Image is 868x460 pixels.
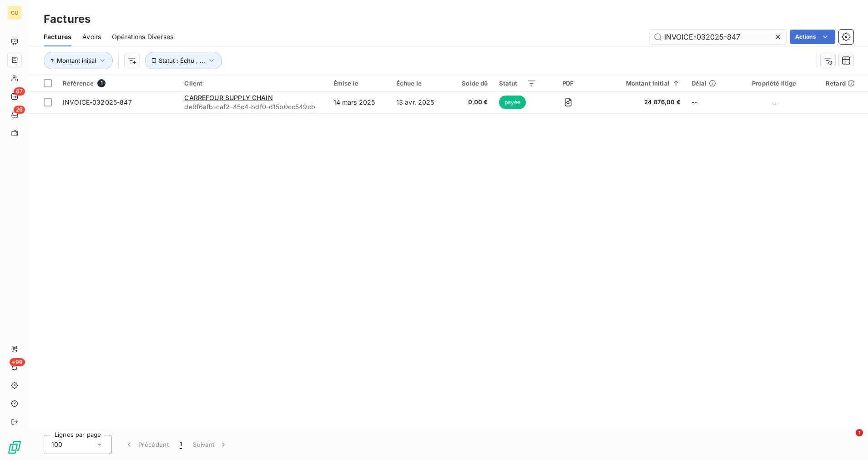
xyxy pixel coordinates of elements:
span: 0,00 € [455,98,488,107]
button: Actions [790,30,835,44]
div: Propriété litige [734,80,815,87]
span: INVOICE-032025-847 [63,98,132,106]
span: Statut : Échu , ... [159,57,205,64]
span: CARREFOUR SUPPLY CHAIN [184,94,273,101]
div: PDF [547,80,589,87]
div: Délai [691,80,723,87]
iframe: Intercom live chat [837,429,859,451]
span: 1 [856,429,863,436]
button: 1 [174,435,187,454]
td: 13 avr. 2025 [391,91,449,113]
span: 67 [14,87,25,96]
button: Statut : Échu , ... [145,52,222,69]
span: _ [773,98,776,106]
img: Logo LeanPay [7,440,22,455]
div: GO [7,5,22,20]
span: 24 876,00 € [600,98,681,107]
div: Solde dû [455,80,488,87]
div: Émise le [333,80,385,87]
span: Factures [44,32,71,41]
div: Montant initial [600,80,681,87]
span: 26 [14,106,25,114]
div: Statut [499,80,536,87]
button: Précédent [119,435,174,454]
div: Client [184,80,322,87]
span: Montant initial [57,57,96,64]
span: Avoirs [82,32,101,41]
span: Opérations Diverses [112,32,173,41]
span: 1 [180,440,182,449]
input: Rechercher [650,30,786,44]
button: Suivant [187,435,233,454]
td: -- [686,91,728,113]
span: 100 [51,440,62,449]
h3: Factures [44,11,91,27]
td: 14 mars 2025 [328,91,391,113]
button: Montant initial [44,52,113,69]
span: 1 [97,79,106,87]
div: Échue le [396,80,444,87]
span: payée [499,96,526,109]
span: Référence [63,80,94,87]
div: Retard [826,80,863,87]
span: de9f6afb-caf2-45c4-bdf0-d15b0cc549cb [184,102,322,111]
span: +99 [10,358,25,366]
